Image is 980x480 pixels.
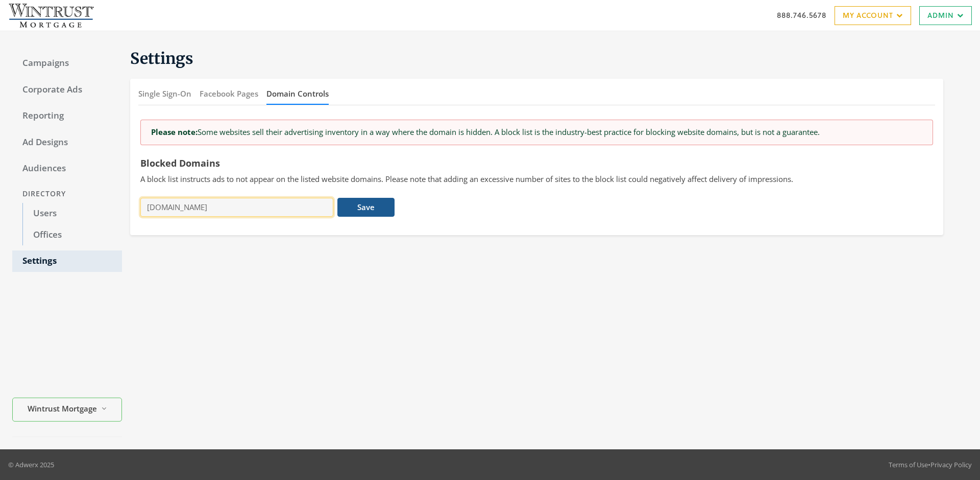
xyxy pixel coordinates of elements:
a: My Account [835,6,911,25]
span: Settings [130,49,193,68]
a: Offices [22,224,122,246]
a: Terms of Use [889,460,928,469]
p: A block list instructs ads to not appear on the listed website domains. Please note that adding a... [140,173,933,185]
div: Directory [12,185,122,203]
button: Single Sign-On [138,83,191,105]
a: Users [22,203,122,224]
a: Corporate Ads [12,79,122,101]
a: Ad Designs [12,132,122,153]
img: Adwerx [8,3,94,28]
a: 888.746.5678 [777,10,826,20]
a: Campaigns [12,53,122,74]
a: Audiences [12,158,122,179]
a: Admin [919,6,972,25]
p: © Adwerx 2025 [8,460,54,470]
button: Save [337,198,394,217]
a: Settings [12,250,122,272]
strong: Please note: [151,127,198,137]
h5: Blocked Domains [140,157,933,169]
input: enter a domain [140,198,333,217]
button: Wintrust Mortgage [12,398,122,422]
a: Privacy Policy [930,460,972,469]
div: • [889,460,972,470]
button: Domain Controls [266,83,329,105]
div: Some websites sell their advertising inventory in a way where the domain is hidden. A block list ... [140,120,933,145]
a: Reporting [12,105,122,127]
span: Wintrust Mortgage [28,403,97,415]
button: Facebook Pages [200,83,258,105]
